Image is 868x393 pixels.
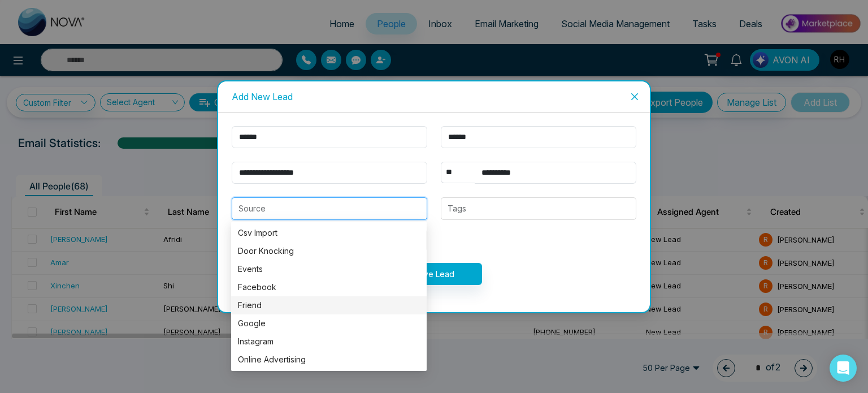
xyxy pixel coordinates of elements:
[238,263,420,275] div: Events
[231,332,427,351] div: Instagram
[231,242,427,260] div: Door Knocking
[231,224,427,242] div: Csv Import
[830,355,857,382] div: Open Intercom Messenger
[238,281,420,293] div: Facebook
[232,90,636,103] div: Add New Lead
[231,260,427,278] div: Events
[238,317,420,330] div: Google
[231,296,427,314] div: Friend
[238,245,420,257] div: Door Knocking
[387,263,482,285] button: Save Lead
[231,351,427,369] div: Online Advertising
[231,278,427,296] div: Facebook
[630,92,639,101] span: close
[238,299,420,312] div: Friend
[619,81,650,112] button: Close
[238,353,420,366] div: Online Advertising
[231,314,427,332] div: Google
[238,227,420,239] div: Csv Import
[238,335,420,348] div: Instagram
